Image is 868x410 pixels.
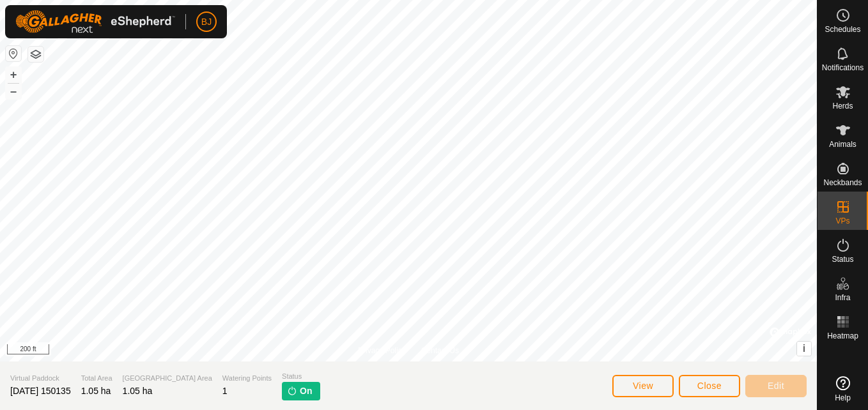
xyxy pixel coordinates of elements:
[10,373,71,384] span: Virtual Paddock
[825,26,860,33] span: Schedules
[768,381,784,391] span: Edit
[222,386,228,396] span: 1
[829,140,856,148] span: Animals
[282,371,320,382] span: Status
[803,343,805,354] span: i
[6,67,21,82] button: +
[222,373,272,384] span: Watering Points
[6,46,21,61] button: Reset Map
[300,384,312,398] span: On
[81,373,112,384] span: Total Area
[10,386,71,396] span: [DATE] 150135
[287,386,297,396] img: turn-on
[697,381,722,391] span: Close
[633,381,653,391] span: View
[832,255,853,263] span: Status
[123,373,212,384] span: [GEOGRAPHIC_DATA] Area
[612,375,674,397] button: View
[6,84,21,99] button: –
[421,345,459,356] a: Contact Us
[823,179,862,186] span: Neckbands
[123,386,153,396] span: 1.05 ha
[15,10,175,33] img: Gallagher Logo
[827,332,858,340] span: Heatmap
[832,102,853,110] span: Herds
[835,394,851,402] span: Help
[201,15,212,29] span: BJ
[745,375,807,397] button: Edit
[81,386,111,396] span: 1.05 ha
[818,371,868,407] a: Help
[28,47,43,62] button: Map Layers
[358,345,406,356] a: Privacy Policy
[835,217,849,225] span: VPs
[797,342,811,356] button: i
[679,375,740,397] button: Close
[822,64,864,72] span: Notifications
[835,294,850,301] span: Infra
